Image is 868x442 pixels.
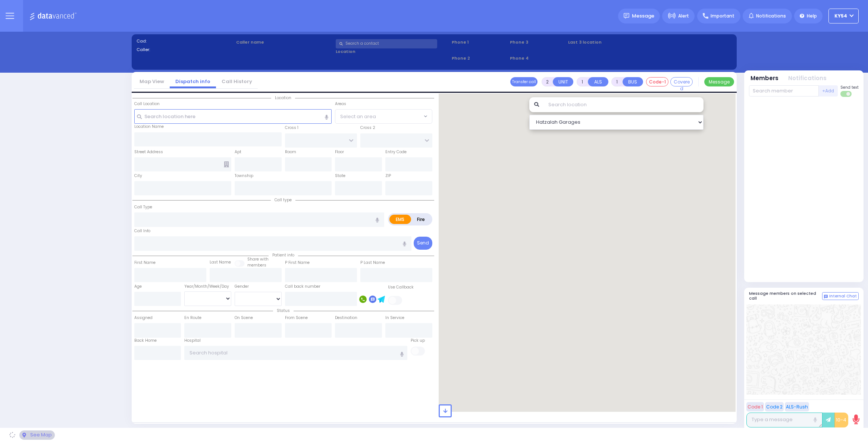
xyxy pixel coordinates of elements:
a: Map View [134,78,170,85]
button: ALS-Rush [785,402,809,411]
div: See map [19,430,54,440]
label: Caller name [236,39,333,45]
label: City [134,173,142,179]
label: Back Home [134,338,157,344]
label: Use Callback [388,284,414,290]
span: Phone 4 [510,55,565,61]
span: members [247,262,266,268]
label: Location [336,48,449,55]
label: Caller: [137,47,234,53]
label: Assigned [134,315,153,321]
button: Code 2 [765,402,784,411]
label: Hospital [184,338,201,344]
label: Call Info [134,228,150,234]
label: ZIP [385,173,391,179]
button: Send [414,237,432,250]
label: Cross 1 [285,125,298,131]
button: Code 1 [746,402,764,411]
label: Gender [235,284,249,290]
input: Search member [749,85,819,97]
div: Year/Month/Week/Day [184,284,231,290]
button: Code-1 [646,77,668,86]
label: In Service [385,315,404,321]
label: First Name [134,260,156,266]
label: Last 3 location [568,39,650,45]
label: State [335,173,345,179]
label: EMS [389,215,411,224]
span: Phone 1 [452,39,507,45]
button: Message [704,77,734,86]
button: BUS [623,77,643,86]
span: Call type [271,197,295,203]
label: Age [134,284,142,290]
span: Status [273,308,294,313]
label: Pick up [411,338,425,344]
input: Search location [543,97,704,112]
span: Other building occupants [224,161,229,167]
span: Select an area [340,113,376,120]
label: Room [285,149,296,155]
button: ALS [588,77,608,86]
label: Location Name [134,124,164,130]
span: Alert [678,13,689,19]
img: comment-alt.png [824,295,828,299]
label: Call back number [285,284,320,290]
label: Apt [235,149,241,155]
a: Call History [216,78,258,85]
label: Fire [411,215,432,224]
span: Phone 2 [452,55,507,61]
span: Ky54 [834,13,847,19]
label: Cad: [137,38,234,44]
small: Share with [247,256,269,262]
label: Floor [335,149,344,155]
label: Cross 2 [360,125,375,131]
button: Internal Chat [822,292,859,300]
span: Important [711,13,734,19]
img: Logo [29,11,79,20]
input: Search a contact [336,39,437,48]
span: Patient info [269,252,298,258]
label: P First Name [285,260,310,266]
button: Ky54 [828,9,859,23]
label: Entry Code [385,149,407,155]
input: Search hospital [184,346,407,360]
span: Message [632,12,654,20]
label: Turn off text [840,90,852,98]
h5: Message members on selected call [749,291,822,301]
label: From Scene [285,315,308,321]
button: Members [751,74,778,83]
img: message.svg [624,13,629,19]
button: Covered [670,77,693,86]
label: Street Address [134,149,163,155]
label: Areas [335,101,346,107]
label: Destination [335,315,357,321]
span: Help [807,13,817,19]
span: Send text [840,85,859,90]
span: Phone 3 [510,39,565,45]
a: Dispatch info [170,78,216,85]
span: Notifications [756,13,786,19]
label: Call Type [134,204,152,210]
span: Location [271,95,295,101]
span: Internal Chat [829,294,857,299]
label: Last Name [210,259,231,265]
label: Call Location [134,101,160,107]
input: Search location here [134,109,332,123]
button: Notifications [788,74,827,83]
label: P Last Name [360,260,385,266]
label: On Scene [235,315,253,321]
label: Township [235,173,253,179]
button: Transfer call [510,77,538,86]
label: En Route [184,315,201,321]
button: UNIT [553,77,573,86]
